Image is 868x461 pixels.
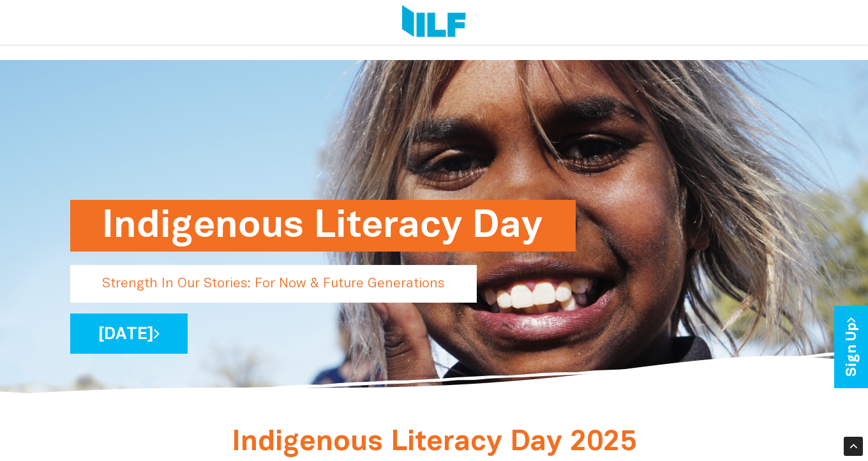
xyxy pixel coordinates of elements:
[70,265,477,303] p: Strength In Our Stories: For Now & Future Generations
[102,200,544,252] h1: Indigenous Literacy Day
[402,5,465,40] img: Logo
[844,437,863,456] div: Scroll Back to Top
[70,314,188,354] a: [DATE]
[232,430,636,456] span: Indigenous Literacy Day 2025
